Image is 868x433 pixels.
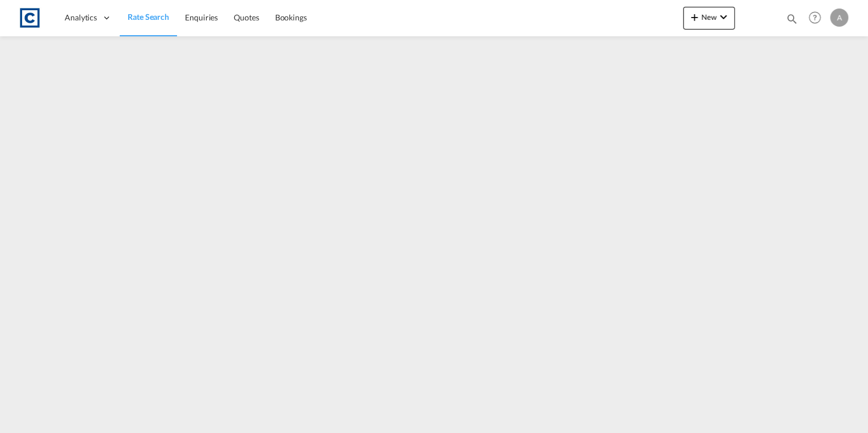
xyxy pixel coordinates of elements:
div: icon-magnify [786,12,798,30]
span: Help [805,8,824,27]
md-icon: icon-plus 400-fg [688,10,701,24]
span: Rate Search [128,12,169,22]
md-icon: icon-magnify [786,12,798,25]
md-icon: icon-chevron-down [717,10,730,24]
span: Bookings [275,12,307,22]
span: New [688,12,730,22]
span: Analytics [65,12,97,23]
div: A [830,9,848,27]
span: Quotes [234,12,259,22]
span: Enquiries [185,12,218,22]
img: 1fdb9190129311efbfaf67cbb4249bed.jpeg [17,5,43,31]
button: icon-plus 400-fgNewicon-chevron-down [683,7,735,30]
div: Help [805,8,830,28]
